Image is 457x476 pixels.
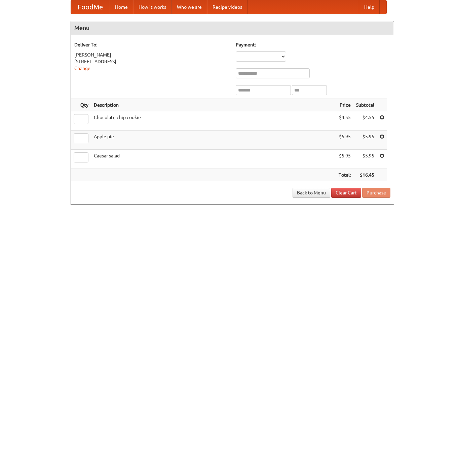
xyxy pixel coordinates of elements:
[353,150,377,169] td: $5.95
[172,0,207,14] a: Who we are
[74,51,229,58] div: [PERSON_NAME]
[236,41,390,48] h5: Payment:
[74,66,90,71] a: Change
[91,111,336,131] td: Chocolate chip cookie
[74,58,229,65] div: [STREET_ADDRESS]
[207,0,247,14] a: Recipe videos
[71,21,394,35] h4: Menu
[353,99,377,111] th: Subtotal
[74,41,229,48] h5: Deliver To:
[336,150,353,169] td: $5.95
[133,0,172,14] a: How it works
[336,99,353,111] th: Price
[353,111,377,131] td: $4.55
[353,131,377,150] td: $5.95
[353,169,377,181] th: $16.45
[91,131,336,150] td: Apple pie
[110,0,133,14] a: Home
[336,131,353,150] td: $5.95
[293,188,330,198] a: Back to Menu
[331,188,361,198] a: Clear Cart
[71,0,110,14] a: FoodMe
[359,0,380,14] a: Help
[71,99,91,111] th: Qty
[336,111,353,131] td: $4.55
[362,188,390,198] button: Purchase
[336,169,353,181] th: Total:
[91,99,336,111] th: Description
[91,150,336,169] td: Caesar salad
